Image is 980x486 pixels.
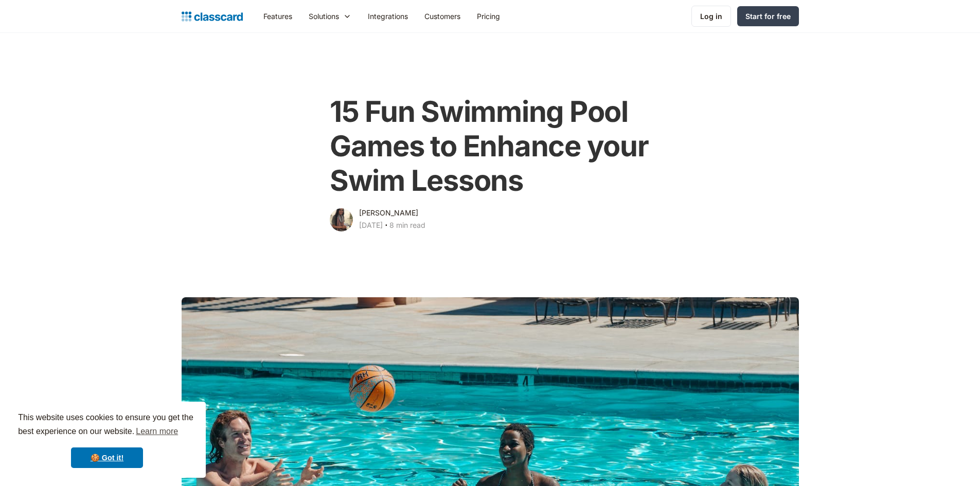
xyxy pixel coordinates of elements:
h1: 15 Fun Swimming Pool Games to Enhance your Swim Lessons [330,95,650,199]
a: Log in [691,6,731,27]
a: dismiss cookie message [71,447,143,468]
div: 8 min read [389,219,425,231]
a: Features [255,5,300,28]
img: facebook-white sharing button [616,217,624,225]
img: pinterest-white sharing button [594,217,602,225]
div: Solutions [300,5,360,28]
span: This website uses cookies to ensure you get the best experience on our website. [18,411,196,439]
div: Start for free [745,11,791,22]
img: linkedin-white sharing button [573,217,581,225]
div: ‧ [383,219,389,233]
div: [PERSON_NAME] [359,207,418,219]
div: cookieconsent [8,402,206,478]
div: Solutions [309,11,339,22]
a: Customers [416,5,469,28]
img: whatsapp-white sharing button [529,217,538,225]
a: Pricing [469,5,508,28]
a: Integrations [360,5,416,28]
a: learn more about cookies [134,424,180,439]
div: [DATE] [359,219,383,231]
a: Start for free [737,6,799,26]
img: twitter-white sharing button [551,217,559,225]
img: email-white sharing button [637,217,646,225]
div: Log in [700,11,722,22]
a: home [182,9,243,24]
